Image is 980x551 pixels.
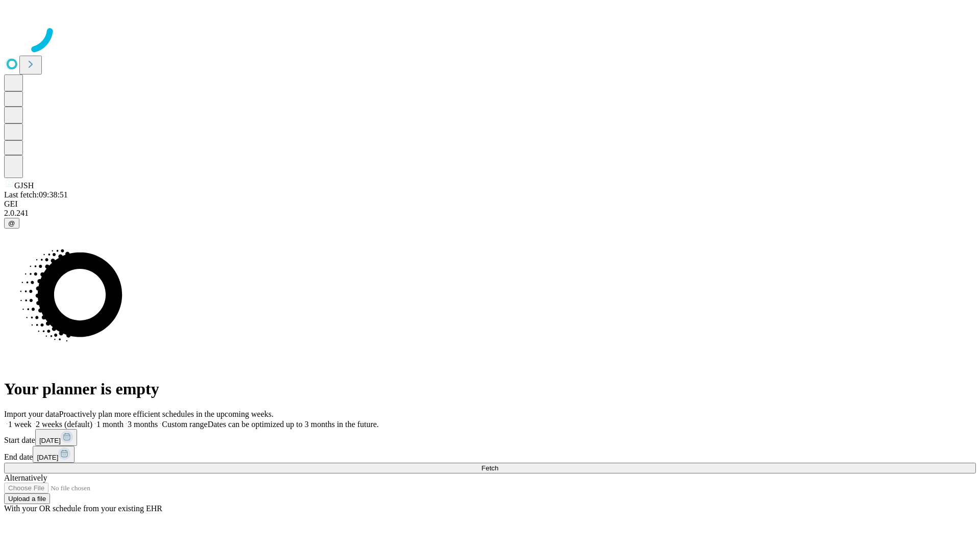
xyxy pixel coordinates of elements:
[96,420,124,429] span: 1 month
[162,420,207,429] span: Custom range
[4,493,50,504] button: Upload a file
[208,420,379,429] span: Dates can be optimized up to 3 months in the future.
[8,420,32,429] span: 1 week
[481,464,498,472] span: Fetch
[4,410,59,418] span: Import your data
[14,181,34,190] span: GJSH
[4,473,47,482] span: Alternatively
[4,190,68,199] span: Last fetch: 09:38:51
[39,437,61,444] span: [DATE]
[33,446,75,463] button: [DATE]
[59,410,274,418] span: Proactively plan more efficient schedules in the upcoming weeks.
[4,209,976,218] div: 2.0.241
[4,463,976,473] button: Fetch
[4,504,162,513] span: With your OR schedule from your existing EHR
[128,420,158,429] span: 3 months
[35,429,77,446] button: [DATE]
[4,199,976,209] div: GEI
[4,218,19,229] button: @
[4,380,976,398] h1: Your planner is empty
[4,429,976,446] div: Start date
[36,420,92,429] span: 2 weeks (default)
[37,454,58,461] span: [DATE]
[8,219,15,227] span: @
[4,446,976,463] div: End date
